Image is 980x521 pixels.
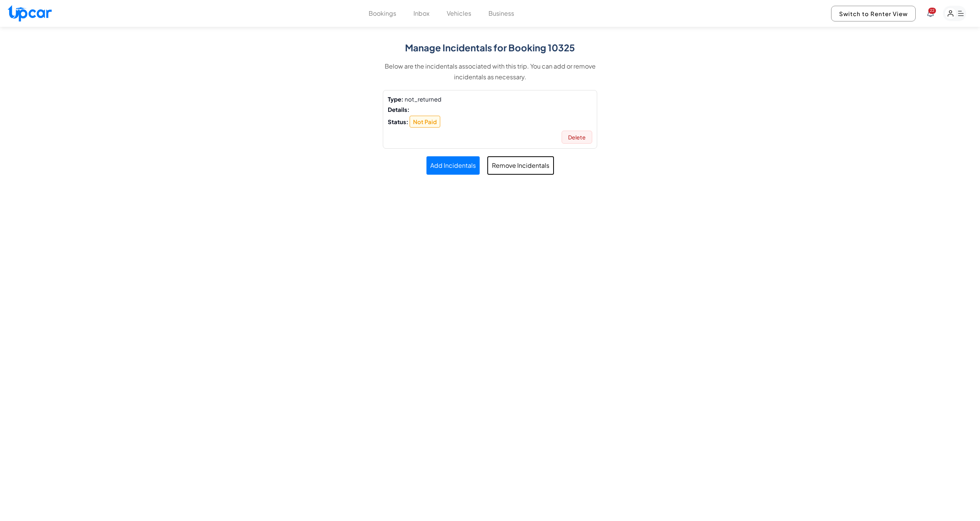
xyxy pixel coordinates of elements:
[369,9,396,18] button: Bookings
[383,61,597,82] p: Below are the incidentals associated with this trip. You can add or remove incidentals as necessary.
[487,156,554,175] button: Remove Incidentals
[562,131,592,144] button: Delete
[388,118,408,125] strong: Status:
[426,156,480,175] button: Add Incidentals
[413,9,430,18] button: Inbox
[410,116,440,128] span: Not Paid
[388,95,403,103] strong: Type:
[15,42,965,53] h1: Manage Incidentals for Booking 10325
[8,5,52,21] img: Upcar Logo
[388,95,592,103] div: not_returned
[831,6,916,21] button: Switch to Renter View
[928,8,936,14] span: You have new notifications
[447,9,471,18] button: Vehicles
[488,9,514,18] button: Business
[388,106,410,113] strong: Details:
